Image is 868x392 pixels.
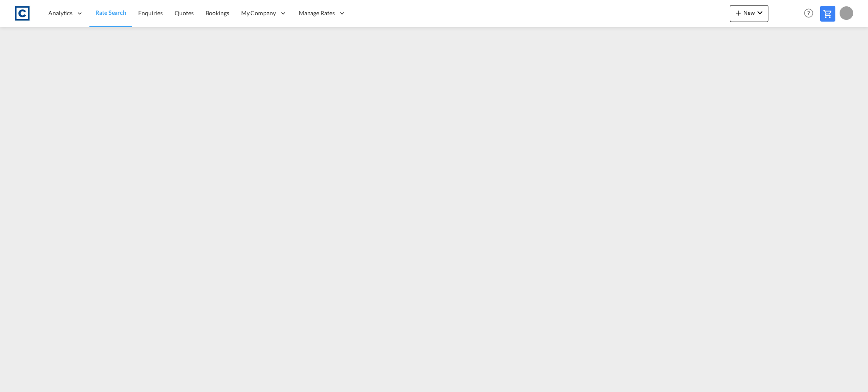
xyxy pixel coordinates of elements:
span: My Company [241,9,276,17]
span: Quotes [175,9,193,17]
span: Manage Rates [299,9,335,17]
md-icon: icon-chevron-down [755,8,765,18]
span: Rate Search [95,9,126,16]
span: Enquiries [138,9,163,17]
span: New [733,9,765,16]
span: Help [801,6,816,20]
md-icon: icon-plus 400-fg [733,8,743,18]
div: Help [801,6,820,21]
span: Bookings [206,9,229,17]
span: Analytics [48,9,72,17]
img: 1fdb9190129311efbfaf67cbb4249bed.jpeg [13,4,32,23]
button: icon-plus 400-fgNewicon-chevron-down [730,5,768,22]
